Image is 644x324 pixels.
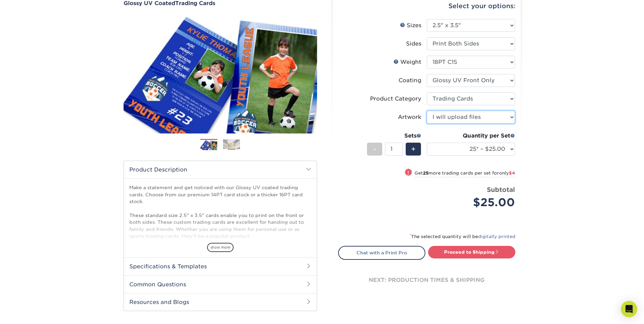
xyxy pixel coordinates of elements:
[407,169,409,176] span: !
[370,95,421,103] div: Product Category
[398,113,421,121] div: Artwork
[427,132,515,140] div: Quantity per Set
[487,186,515,193] strong: Subtotal
[124,7,317,141] img: Glossy UV Coated 01
[499,170,515,176] span: only
[423,170,428,176] strong: 25
[338,246,425,259] a: Chat with a Print Pro
[367,132,421,140] div: Sets
[410,234,515,239] small: The selected quantity will be
[373,144,376,154] span: -
[406,40,421,48] div: Sides
[621,301,637,317] div: Open Intercom Messenger
[509,170,515,176] span: $4
[338,260,515,301] div: next: production times & shipping
[411,144,416,154] span: +
[124,257,317,275] h2: Specifications & Templates
[129,184,311,267] p: Make a statement and get noticed with our Glossy UV coated trading cards. Choose from our premium...
[200,139,217,151] img: Trading Cards 01
[415,170,515,177] small: Get more trading cards per set for
[478,234,515,239] a: digitally printed
[124,161,317,178] h2: Product Description
[207,243,234,252] span: show more
[428,246,515,258] a: Proceed to Shipping
[124,293,317,311] h2: Resources and Blogs
[393,58,421,66] div: Weight
[400,21,421,30] div: Sizes
[223,139,240,150] img: Trading Cards 02
[124,275,317,293] h2: Common Questions
[399,76,421,85] div: Coating
[432,194,515,211] div: $25.00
